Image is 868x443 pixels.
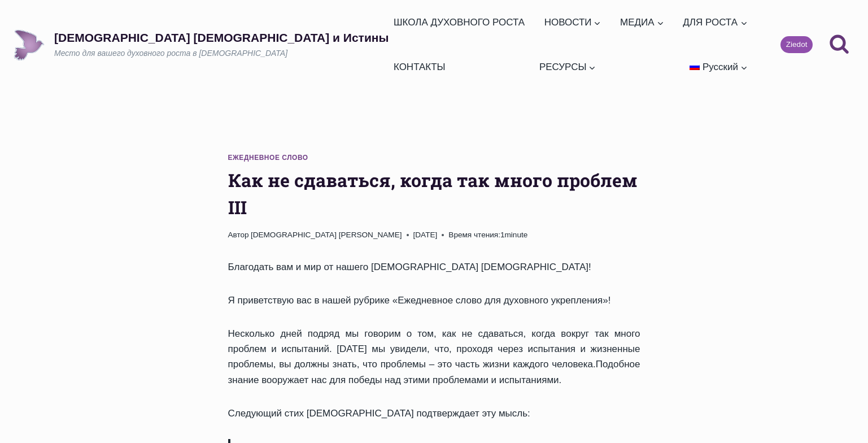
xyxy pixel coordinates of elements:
[448,229,527,241] span: 1
[413,229,438,241] time: [DATE]
[703,62,738,72] span: Русский
[228,154,308,162] a: Ежедневное слово
[539,59,596,75] span: РЕСУРСЫ
[389,45,450,89] a: КОНТАКТЫ
[54,48,389,59] p: Место для вашего духовного роста в [DEMOGRAPHIC_DATA]
[684,45,752,89] a: Русский
[228,406,640,421] p: Следующий стих [DEMOGRAPHIC_DATA] подтверждает эту мысль:
[544,15,601,30] span: НОВОСТИ
[228,229,249,241] span: Автор
[14,29,389,60] a: [DEMOGRAPHIC_DATA] [DEMOGRAPHIC_DATA] и ИстиныМесто для вашего духовного роста в [DEMOGRAPHIC_DATA]
[780,36,813,53] a: Ziedot
[620,15,664,30] span: МЕДИА
[14,29,45,60] img: Draudze Gars un Patiesība
[534,45,601,89] a: РЕСУРСЫ
[824,29,854,60] button: Показать форму поиска
[228,167,640,221] h1: Как не сдаваться, когда так много проблем III
[54,31,389,45] p: [DEMOGRAPHIC_DATA] [DEMOGRAPHIC_DATA] и Истины
[228,259,640,275] p: Благодать вам и мир от нашего [DEMOGRAPHIC_DATA] [DEMOGRAPHIC_DATA]!
[228,326,640,388] p: Несколько дней подряд мы говорим о том, как не сдаваться, когда вокруг так много проблем и испыта...
[251,231,402,239] a: [DEMOGRAPHIC_DATA] [PERSON_NAME]
[505,231,528,239] span: minute
[448,231,500,239] span: Время чтения:
[683,15,748,30] span: ДЛЯ РОСТА
[228,293,640,308] p: Я приветствую вас в нашей рубрике «Ежедневное слово для духовного укрепления»!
